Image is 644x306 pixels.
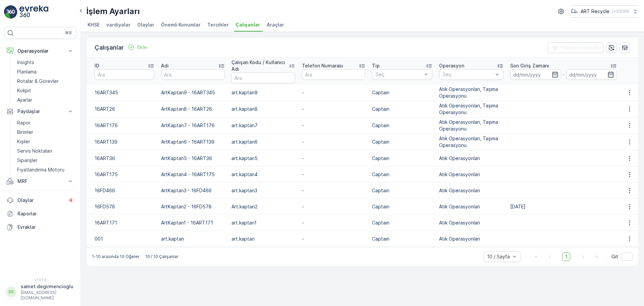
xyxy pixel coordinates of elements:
[4,278,76,282] span: v 1.51.0
[443,71,493,78] p: Seç
[439,171,480,178] p: Atık Operasyonları
[231,203,295,210] p: Art.kaptan2
[4,105,76,118] button: Paydaşlar
[439,135,503,149] p: Atık Operasyonları, Taşıma Operasyonu
[299,117,369,134] td: -
[372,171,432,178] p: Captain
[299,150,369,166] td: -
[439,236,480,242] p: Atık Operasyonları
[4,174,76,188] button: MRF
[17,119,31,126] p: Rapor
[439,203,480,210] p: Atık Operasyonları
[439,187,480,194] p: Atık Operasyonları
[547,42,603,53] button: Filtreleri temizle
[95,236,154,242] p: 001
[611,253,618,260] span: Git
[17,59,34,66] p: Insights
[439,219,480,226] p: Atık Operasyonları
[21,290,73,301] p: [EMAIL_ADDRESS][DOMAIN_NAME]
[299,199,369,215] td: -
[14,86,76,95] a: Kokpit
[17,138,30,145] p: Kişiler
[566,69,617,80] input: dd/mm/yyyy
[92,254,140,259] p: 1-10 arasında 10 Öğeler
[125,43,150,51] button: Ekle
[14,127,76,137] a: Birimler
[17,157,38,164] p: Siparişler
[161,62,169,69] p: Adı
[17,166,64,173] p: Fiyatlandırma Motoru
[231,89,295,96] p: art.kaptan9
[19,5,48,19] img: logo_light-DOdMpM7g.png
[17,210,74,217] p: Raporlar
[95,171,154,178] p: 16ART175
[14,95,76,105] a: Ayarlar
[231,219,295,226] p: art.kaptan1
[161,187,225,194] p: ArtKaptan3 - 16FD466
[161,89,225,96] p: ArtKaptan9 - 16ART345
[235,21,260,28] span: Çalışanlar
[507,199,620,215] td: [DATE]
[95,89,154,96] p: 16ART345
[231,171,295,178] p: art.kaptan4
[161,122,225,129] p: ArtKaptan7 - 16ART176
[267,21,284,28] span: Araçlar
[14,118,76,127] a: Rapor
[14,137,76,146] a: Kişiler
[612,9,629,14] p: ( +03:00 )
[17,87,31,94] p: Kokpit
[86,6,140,17] p: İşlem Ayarları
[562,70,565,79] p: -
[95,139,154,145] p: 16ART139
[14,165,76,174] a: Fiyatlandırma Motoru
[161,155,225,162] p: ArtKaptan5 - 16ART36
[161,171,225,178] p: ArtKaptan4 - 16ART175
[231,139,295,145] p: art.kaptan6
[17,97,32,103] p: Ayarlar
[372,106,432,112] p: Captain
[161,219,225,226] p: ArtKaptan1 - 16ART171
[4,5,17,19] img: logo
[95,155,154,162] p: 16ART36
[372,139,432,145] p: Captain
[6,287,16,297] div: SS
[372,219,432,226] p: Captain
[372,62,380,69] p: Tip
[302,69,366,80] input: Ara
[231,155,295,162] p: art.kaptan5
[161,139,225,145] p: ArtKaptan6 - 16ART139
[562,252,570,261] span: 1
[372,122,432,129] p: Captain
[161,69,225,80] input: Ara
[299,101,369,117] td: -
[372,155,432,162] p: Captain
[161,203,225,210] p: ArtKaptan2 - 16FD578
[299,134,369,150] td: -
[439,119,503,132] p: Atık Operasyonları, Taşıma Operasyonu
[302,62,343,69] p: Telefon Numarası
[95,43,124,52] p: Çalışanlar
[137,44,147,51] p: Ekle
[372,203,432,210] p: Captain
[95,219,154,226] p: 16ART171
[161,21,201,28] span: Önemli Konumlar
[231,236,295,242] p: art.kaptan
[17,197,64,204] p: Olaylar
[571,8,578,15] img: image_23.png
[376,71,422,78] p: Seç
[571,5,639,17] button: ART Recycle(+03:00)
[207,21,229,28] span: Tercihler
[17,108,63,115] p: Paydaşlar
[17,224,74,231] p: Evraklar
[17,78,59,85] p: Rotalar & Görevler
[17,129,33,136] p: Birimler
[231,106,295,112] p: art.kaptan8
[145,254,178,259] p: 10 / 10 Çalışanlar
[4,207,76,220] a: Raporlar
[299,85,369,101] td: -
[95,69,154,80] input: Ara
[439,62,464,69] p: Operasyon
[231,59,289,72] p: Çalışan Kodu / Kullanıcı Adı
[231,122,295,129] p: art.kaptan7
[161,106,225,112] p: ArtKaptan8 - 16ART26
